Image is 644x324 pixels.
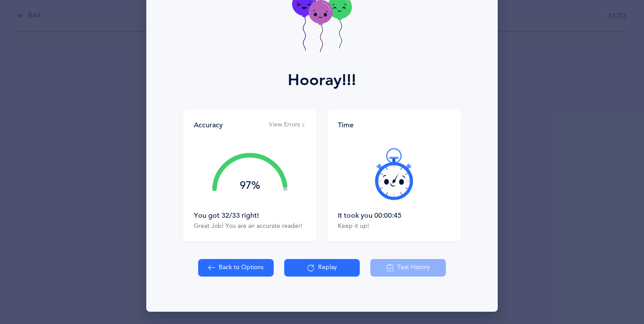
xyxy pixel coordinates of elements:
div: Accuracy [194,120,223,130]
div: 97% [212,180,288,191]
div: Hooray!!! [288,68,356,92]
div: Great Job! You are an accurate reader! [194,222,306,231]
button: Replay [284,259,360,277]
div: Time [338,120,450,130]
div: It took you 00:00:45 [338,211,450,220]
div: Keep it up! [338,222,450,231]
div: You got 32/33 right! [194,211,306,220]
button: Back to Options [198,259,274,277]
button: View Errors [269,121,306,130]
